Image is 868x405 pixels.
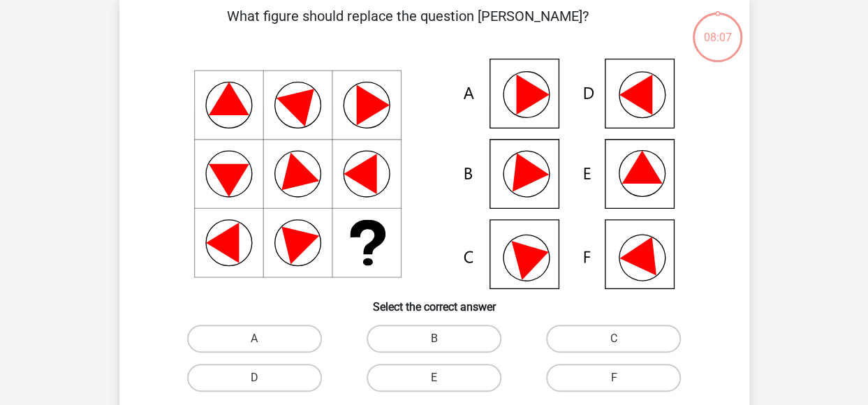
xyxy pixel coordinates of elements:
[546,364,681,392] label: F
[546,325,681,353] label: C
[142,6,675,47] p: What figure should replace the question [PERSON_NAME]?
[142,289,727,314] h6: Select the correct answer
[691,11,744,46] div: 08:07
[367,325,501,353] label: B
[187,325,322,353] label: A
[367,364,501,392] label: E
[187,364,322,392] label: D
